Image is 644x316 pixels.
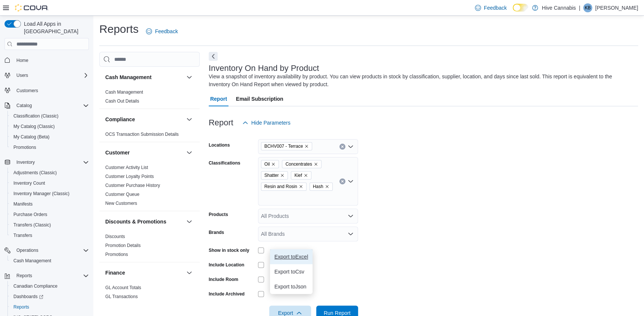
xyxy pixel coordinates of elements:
[10,220,89,229] span: Transfers (Classic)
[105,165,148,170] span: Customer Activity List
[236,91,283,106] span: Email Subscription
[10,292,89,301] span: Dashboards
[13,258,51,264] span: Cash Management
[105,243,141,248] a: Promotion Details
[209,118,233,127] h3: Report
[185,73,194,82] button: Cash Management
[339,178,345,184] button: Clear input
[299,184,303,189] button: Remove Resin and Rosin from selection in this group
[304,173,308,178] button: Remove Kief from selection in this group
[209,73,634,88] div: View a snapshot of inventory availability by product. You can view products in stock by classific...
[13,123,55,129] span: My Catalog (Classic)
[209,142,230,148] label: Locations
[274,269,308,275] span: Export to Csv
[304,144,309,148] button: Remove BCHV007 - Terrace from selection in this group
[542,3,576,12] p: Hive Cannabis
[13,158,89,167] span: Inventory
[105,98,139,104] span: Cash Out Details
[348,178,354,184] button: Open list of options
[348,231,354,237] button: Open list of options
[264,160,270,168] span: Oil
[10,132,89,141] span: My Catalog (Beta)
[294,172,302,179] span: Kief
[264,183,297,190] span: Resin and Rosin
[10,256,89,265] span: Cash Management
[7,121,92,132] button: My Catalog (Classic)
[348,213,354,219] button: Open list of options
[105,251,128,257] span: Promotions
[105,165,148,170] a: Customer Activity List
[513,4,528,12] input: Dark Mode
[13,158,38,167] button: Inventory
[143,24,181,39] a: Feedback
[13,170,57,176] span: Adjustments (Classic)
[105,234,125,239] a: Discounts
[13,71,89,80] span: Users
[10,179,48,188] a: Inventory Count
[105,191,139,197] span: Customer Queue
[10,168,60,177] a: Adjustments (Classic)
[10,122,89,131] span: My Catalog (Classic)
[309,182,333,191] span: Hash
[105,285,141,290] a: GL Account Totals
[595,3,638,12] p: [PERSON_NAME]
[13,246,41,255] button: Operations
[274,284,308,290] span: Export to Json
[10,282,89,291] span: Canadian Compliance
[1,100,92,111] button: Catalog
[105,89,143,95] span: Cash Management
[105,149,130,156] h3: Customer
[10,256,54,265] a: Cash Management
[99,88,200,109] div: Cash Management
[16,247,38,253] span: Operations
[16,72,28,78] span: Users
[472,0,510,15] a: Feedback
[13,191,69,197] span: Inventory Manager (Classic)
[13,113,59,119] span: Classification (Classic)
[10,200,89,209] span: Manifests
[1,70,92,81] button: Users
[339,144,345,150] button: Clear input
[313,183,323,190] span: Hash
[209,52,218,61] button: Next
[585,3,591,12] span: KB
[7,291,92,302] a: Dashboards
[1,245,92,256] button: Operations
[105,218,183,225] button: Discounts & Promotions
[10,282,60,291] a: Canadian Compliance
[274,254,308,260] span: Export to Excel
[282,160,321,168] span: Concentrates
[1,157,92,168] button: Inventory
[261,142,312,150] span: BCHV007 - Terrace
[13,294,43,300] span: Dashboards
[10,220,54,229] a: Transfers (Classic)
[13,86,89,95] span: Customers
[209,212,228,218] label: Products
[13,246,89,255] span: Operations
[13,212,47,218] span: Purchase Orders
[13,101,89,110] span: Catalog
[16,159,35,165] span: Inventory
[7,178,92,188] button: Inventory Count
[16,273,32,279] span: Reports
[10,122,58,131] a: My Catalog (Classic)
[185,217,194,226] button: Discounts & Promotions
[105,192,139,197] a: Customer Queue
[105,73,183,81] button: Cash Management
[10,303,89,312] span: Reports
[261,171,288,179] span: Shatter
[13,144,36,150] span: Promotions
[209,276,238,282] label: Include Room
[270,249,312,264] button: Export toExcel
[10,303,32,312] a: Reports
[105,218,166,225] h3: Discounts & Promotions
[105,201,137,206] a: New Customers
[209,64,319,73] h3: Inventory On Hand by Product
[271,162,276,166] button: Remove Oil from selection in this group
[7,132,92,142] button: My Catalog (Beta)
[105,269,125,276] h3: Finance
[7,111,92,121] button: Classification (Classic)
[513,12,513,12] span: Dark Mode
[16,103,32,109] span: Catalog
